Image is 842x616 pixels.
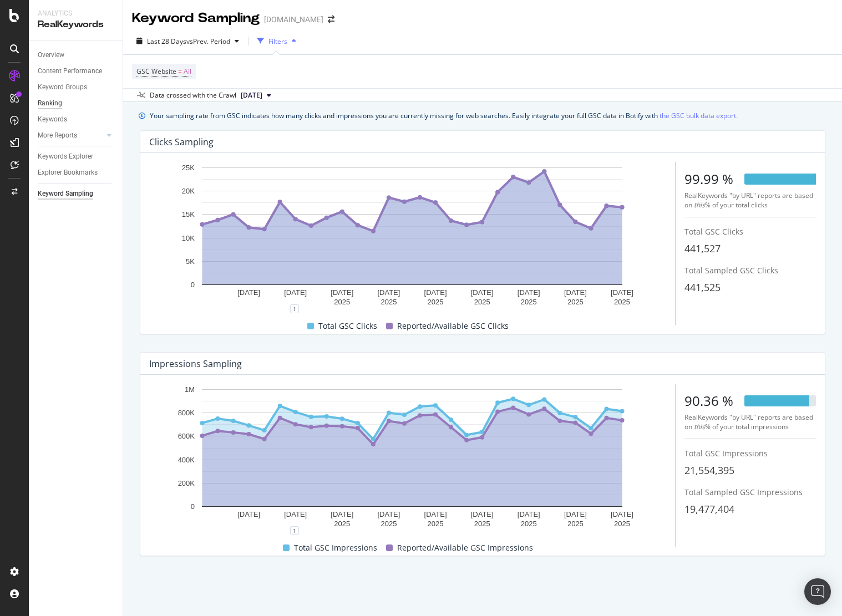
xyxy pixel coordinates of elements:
[614,298,630,306] text: 2025
[521,298,537,306] text: 2025
[694,422,705,431] i: this
[694,200,705,210] i: this
[381,520,397,528] text: 2025
[518,288,540,297] text: [DATE]
[381,298,397,306] text: 2025
[474,298,490,306] text: 2025
[38,114,67,125] div: Keywords
[567,298,584,306] text: 2025
[471,288,494,297] text: [DATE]
[178,432,195,441] text: 600K
[178,67,182,76] span: =
[397,319,509,333] span: Reported/Available GSC Clicks
[611,288,633,297] text: [DATE]
[684,464,734,477] span: 21,554,395
[182,211,195,219] text: 15K
[241,90,262,100] span: 2025 Sep. 29th
[294,541,377,554] span: Total GSC Impressions
[185,385,195,394] text: 1M
[38,130,104,141] a: More Reports
[178,456,195,464] text: 400K
[184,64,191,79] span: All
[334,520,350,528] text: 2025
[518,510,540,518] text: [DATE]
[284,510,307,518] text: [DATE]
[684,281,721,294] span: 441,525
[149,162,675,309] svg: A chart.
[237,510,260,518] text: [DATE]
[614,520,630,528] text: 2025
[191,281,195,289] text: 0
[147,37,186,46] span: Last 28 Days
[377,288,400,297] text: [DATE]
[424,288,447,297] text: [DATE]
[38,82,87,93] div: Keyword Groups
[132,32,244,50] button: Last 28 DaysvsPrev. Period
[236,89,276,102] button: [DATE]
[38,65,115,77] a: Content Performance
[284,288,307,297] text: [DATE]
[186,257,195,266] text: 5K
[38,82,115,93] a: Keyword Groups
[684,191,816,210] div: RealKeywords "by URL" reports are based on % of your total clicks
[684,391,733,410] div: 90.36 %
[567,520,584,528] text: 2025
[38,98,115,109] a: Ranking
[684,413,816,431] div: RealKeywords "by URL" reports are based on % of your total impressions
[38,167,115,179] a: Explorer Bookmarks
[178,409,195,418] text: 800K
[38,18,114,31] div: RealKeywords
[318,319,377,333] span: Total GSC Clicks
[182,187,195,196] text: 20K
[38,49,64,61] div: Overview
[428,298,444,306] text: 2025
[149,136,214,147] div: Clicks Sampling
[150,90,236,100] div: Data crossed with the Crawl
[38,167,98,179] div: Explorer Bookmarks
[474,520,490,528] text: 2025
[38,188,93,200] div: Keyword Sampling
[136,67,176,76] span: GSC Website
[191,502,195,511] text: 0
[186,37,230,46] span: vs Prev. Period
[38,49,115,61] a: Overview
[182,164,195,172] text: 25K
[328,16,334,23] div: arrow-right-arrow-left
[564,510,587,518] text: [DATE]
[684,226,743,237] span: Total GSC Clicks
[178,479,195,487] text: 200K
[253,32,301,50] button: Filters
[182,234,195,242] text: 10K
[150,110,738,121] div: Your sampling rate from GSC indicates how many clicks and impressions you are currently missing f...
[268,37,287,46] div: Filters
[521,520,537,528] text: 2025
[38,151,115,162] a: Keywords Explorer
[38,114,115,125] a: Keywords
[132,9,260,28] div: Keyword Sampling
[564,288,587,297] text: [DATE]
[684,170,733,189] div: 99.99 %
[428,520,444,528] text: 2025
[38,9,114,18] div: Analytics
[290,526,299,535] div: 1
[684,242,721,255] span: 441,527
[684,487,803,497] span: Total Sampled GSC Impressions
[38,65,102,77] div: Content Performance
[38,188,115,200] a: Keyword Sampling
[331,510,353,518] text: [DATE]
[611,510,633,518] text: [DATE]
[660,110,738,121] a: the GSC bulk data export.
[331,288,353,297] text: [DATE]
[139,110,826,121] div: info banner
[38,98,62,109] div: Ranking
[377,510,400,518] text: [DATE]
[38,151,93,162] div: Keywords Explorer
[471,510,494,518] text: [DATE]
[397,541,533,554] span: Reported/Available GSC Impressions
[149,358,242,369] div: Impressions Sampling
[149,384,675,531] div: A chart.
[237,288,260,297] text: [DATE]
[804,578,831,605] div: Open Intercom Messenger
[290,304,299,313] div: 1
